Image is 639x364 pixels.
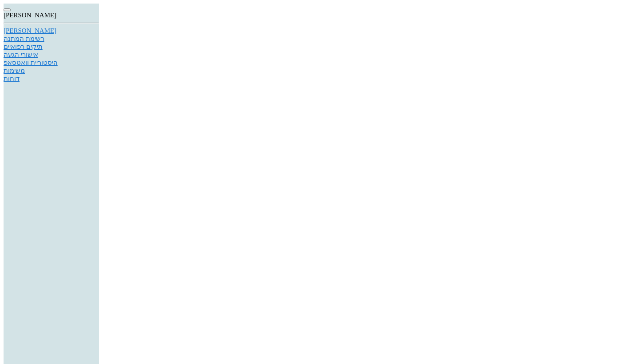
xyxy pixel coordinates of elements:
[4,51,99,59] a: אישורי הגעה
[4,43,99,51] a: תיקים רפואיים
[4,59,99,67] a: היסטוריית וואטסאפ
[4,35,99,43] a: רשימת המתנה
[4,12,56,19] span: [PERSON_NAME]
[4,75,99,83] a: דוחות
[4,67,99,75] a: משימות
[4,27,99,35] a: [PERSON_NAME]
